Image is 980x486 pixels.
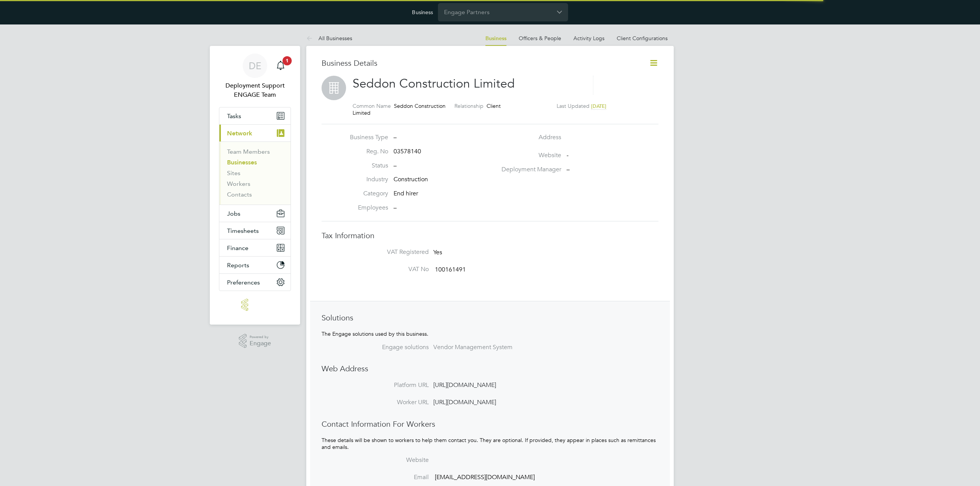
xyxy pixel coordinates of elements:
[219,274,291,291] button: Preferences
[227,180,250,187] a: Workers
[227,244,248,252] span: Finance
[219,239,291,256] button: Finance
[273,54,288,78] a: 1
[219,141,291,205] div: Network
[394,148,421,155] span: 03578140
[322,437,658,450] p: These details will be shown to workers to help them contact you. They are optional. If provided, ...
[322,58,643,68] h3: Business Details
[435,473,535,481] span: [EMAIL_ADDRESS][DOMAIN_NAME]
[283,56,292,65] span: 1
[497,133,561,141] label: Address
[227,130,252,137] span: Network
[346,176,388,184] label: Industry
[567,151,568,159] span: -
[567,166,570,173] span: –
[219,54,291,99] a: DEDeployment Support ENGAGE Team
[352,248,429,256] label: VAT Registered
[433,381,496,389] a: [URL][DOMAIN_NAME]
[227,169,240,177] a: Sites
[353,76,515,91] span: Seddon Construction Limited
[485,35,506,42] a: Business
[454,102,483,109] label: Relationship
[487,102,501,109] span: Client
[227,262,249,269] span: Reports
[394,162,397,169] span: –
[219,205,291,222] button: Jobs
[322,330,658,337] p: The Engage solutions used by this business.
[352,473,429,481] label: Email
[249,61,261,71] span: DE
[433,343,562,351] label: Vendor Management System
[497,151,561,159] label: Website
[435,266,466,273] span: 100161491
[227,112,241,120] span: Tasks
[352,343,429,351] label: Engage solutions
[219,222,291,239] button: Timesheets
[617,35,668,42] a: Client Configurations
[346,162,388,170] label: Status
[591,103,606,109] span: [DATE]
[412,9,433,16] label: Business
[227,227,259,234] span: Timesheets
[346,204,388,212] label: Employees
[227,279,260,286] span: Preferences
[306,35,352,42] a: All Businesses
[210,46,300,325] nav: Main navigation
[219,257,291,273] button: Reports
[322,231,658,241] h3: Tax Information
[557,102,590,109] label: Last Updated
[394,176,428,183] span: Construction
[250,340,271,347] span: Engage
[497,166,561,174] label: Deployment Manager
[394,204,397,211] span: –
[227,148,270,155] a: Team Members
[227,191,252,198] a: Contacts
[227,159,257,166] a: Businesses
[322,419,658,429] h3: Contact Information For Workers
[346,190,388,198] label: Category
[322,364,658,374] h3: Web Address
[352,398,429,406] label: Worker URL
[239,334,271,348] a: Powered byEngage
[394,133,397,141] span: –
[346,133,388,141] label: Business Type
[573,35,604,42] a: Activity Logs
[519,35,561,42] a: Officers & People
[250,334,271,340] span: Powered by
[322,313,658,323] h3: Solutions
[219,125,291,141] button: Network
[352,456,429,464] label: Website
[394,190,418,197] span: End hirer
[353,102,446,116] span: Seddon Construction Limited
[219,299,291,311] a: Go to home page
[227,210,240,217] span: Jobs
[346,148,388,156] label: Reg. No
[219,81,291,99] span: Deployment Support ENGAGE Team
[433,249,442,256] span: Yes
[352,265,429,273] label: VAT No
[353,102,391,109] label: Common Name
[241,299,269,311] img: engage-logo-retina.png
[219,107,291,124] a: Tasks
[352,381,429,389] label: Platform URL
[433,398,496,406] a: [URL][DOMAIN_NAME]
